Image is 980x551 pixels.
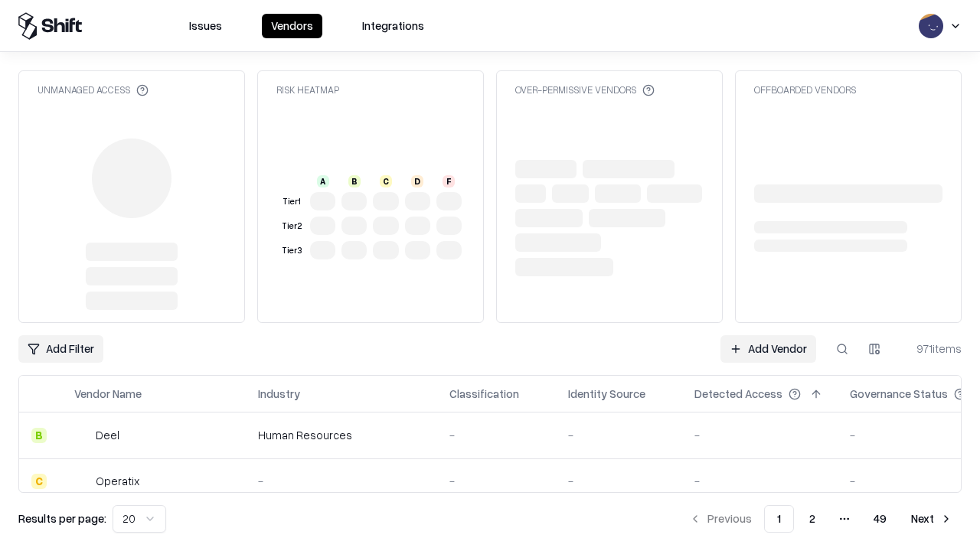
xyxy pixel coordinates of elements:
div: Unmanaged Access [38,83,149,96]
div: - [694,427,825,443]
button: 49 [861,505,899,533]
div: Identity Source [568,386,645,402]
div: - [258,473,425,489]
div: B [348,175,361,187]
a: Add Vendor [720,335,816,363]
div: - [694,473,825,489]
button: Next [902,505,962,533]
div: Risk Heatmap [276,83,339,96]
button: 1 [764,505,794,533]
div: - [568,473,670,489]
div: Tier 1 [279,195,304,208]
div: F [443,175,455,187]
div: Deel [96,427,119,443]
div: - [449,427,544,443]
button: Integrations [353,14,433,38]
div: - [568,427,670,443]
div: C [31,474,47,489]
div: - [449,473,544,489]
div: D [411,175,423,187]
div: Classification [449,386,519,402]
div: B [31,428,47,443]
div: Tier 3 [279,244,304,257]
div: Detected Access [694,386,782,402]
button: Issues [180,14,231,38]
div: Industry [258,386,300,402]
p: Results per page: [18,510,106,527]
button: Vendors [262,14,322,38]
div: Vendor Name [74,386,142,402]
img: Operatix [74,474,90,489]
div: Human Resources [258,427,425,443]
div: A [317,175,329,187]
div: Tier 2 [279,220,304,233]
nav: pagination [680,505,962,533]
img: Deel [74,428,90,443]
div: Operatix [96,473,139,489]
button: 2 [797,505,828,533]
div: Over-Permissive Vendors [515,83,655,96]
button: Add Filter [18,335,103,363]
div: Governance Status [850,386,948,402]
div: C [380,175,392,187]
div: Offboarded Vendors [754,83,856,96]
div: 971 items [900,341,962,357]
